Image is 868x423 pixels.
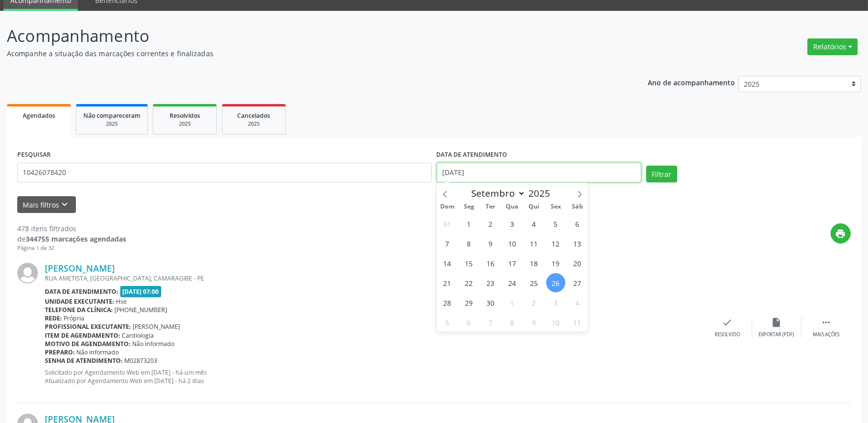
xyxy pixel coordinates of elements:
[437,204,458,210] span: Dom
[438,273,457,292] span: Setembro 21, 2025
[481,214,500,233] span: Setembro 2, 2025
[438,234,457,253] span: Setembro 7, 2025
[503,293,522,312] span: Outubro 1, 2025
[503,234,522,253] span: Setembro 10, 2025
[807,38,858,55] button: Relatórios
[503,313,522,332] span: Outubro 8, 2025
[545,204,566,210] span: Sex
[813,331,839,338] div: Mais ações
[45,356,123,365] b: Senha de atendimento:
[64,314,85,322] span: Própria
[771,317,782,328] i: insert_drive_file
[568,273,587,292] span: Setembro 27, 2025
[26,234,126,244] strong: 344755 marcações agendadas
[502,204,523,210] span: Qua
[437,147,508,163] label: DATA DE ATENDIMENTO
[438,253,457,273] span: Setembro 14, 2025
[467,186,526,200] select: Month
[7,24,605,48] p: Acompanhamento
[7,48,605,59] p: Acompanhe a situação das marcações correntes e finalizadas
[60,199,70,210] i: keyboard_arrow_down
[125,356,158,365] span: M02873203
[503,253,522,273] span: Setembro 17, 2025
[546,293,565,312] span: Outubro 3, 2025
[566,204,588,210] span: Sáb
[17,244,126,252] div: Página 1 de 32
[459,293,479,312] span: Setembro 29, 2025
[524,313,544,332] span: Outubro 9, 2025
[722,317,733,328] i: check
[160,120,209,128] div: 2025
[546,234,565,253] span: Setembro 12, 2025
[17,263,38,283] img: img
[459,273,479,292] span: Setembro 22, 2025
[481,313,500,332] span: Outubro 7, 2025
[45,340,131,348] b: Motivo de agendamento:
[524,273,544,292] span: Setembro 25, 2025
[524,293,544,312] span: Outubro 2, 2025
[133,340,175,348] span: Não informado
[568,214,587,233] span: Setembro 6, 2025
[821,317,832,328] i: 
[568,253,587,273] span: Setembro 20, 2025
[17,223,126,234] div: 478 itens filtrados
[523,204,545,210] span: Qui
[438,313,457,332] span: Outubro 5, 2025
[759,331,795,338] div: Exportar (PDF)
[646,166,677,182] button: Filtrar
[481,253,500,273] span: Setembro 16, 2025
[45,368,703,385] p: Solicitado por Agendamento Web em [DATE] - há um mês Atualizado por Agendamento Web em [DATE] - h...
[45,322,131,331] b: Profissional executante:
[715,331,740,338] div: Resolvido
[524,234,544,253] span: Setembro 11, 2025
[45,263,115,274] a: [PERSON_NAME]
[831,223,851,244] button: print
[170,111,200,120] span: Resolvidos
[568,293,587,312] span: Outubro 4, 2025
[116,297,127,306] span: Hse
[45,287,118,296] b: Data de atendimento:
[524,214,544,233] span: Setembro 4, 2025
[525,187,558,200] input: Year
[458,204,480,210] span: Seg
[45,331,120,340] b: Item de agendamento:
[45,306,113,314] b: Telefone da clínica:
[546,253,565,273] span: Setembro 19, 2025
[459,234,479,253] span: Setembro 8, 2025
[23,111,55,120] span: Agendados
[503,273,522,292] span: Setembro 24, 2025
[835,228,846,239] i: print
[459,214,479,233] span: Setembro 1, 2025
[459,253,479,273] span: Setembro 15, 2025
[238,111,271,120] span: Cancelados
[45,314,62,322] b: Rede:
[648,76,735,88] p: Ano de acompanhamento
[120,286,162,297] span: [DATE] 07:00
[503,214,522,233] span: Setembro 3, 2025
[133,322,180,331] span: [PERSON_NAME]
[546,273,565,292] span: Setembro 26, 2025
[438,293,457,312] span: Setembro 28, 2025
[481,234,500,253] span: Setembro 9, 2025
[17,147,51,163] label: PESQUISAR
[77,348,119,356] span: Não informado
[122,331,154,340] span: Cardiologia
[480,204,502,210] span: Ter
[17,163,432,182] input: Nome, código do beneficiário ou CPF
[83,111,140,120] span: Não compareceram
[437,163,641,182] input: Selecione um intervalo
[115,306,168,314] span: [PHONE_NUMBER]
[481,273,500,292] span: Setembro 23, 2025
[568,234,587,253] span: Setembro 13, 2025
[438,214,457,233] span: Agosto 31, 2025
[45,348,75,356] b: Preparo:
[459,313,479,332] span: Outubro 6, 2025
[546,313,565,332] span: Outubro 10, 2025
[229,120,278,128] div: 2025
[568,313,587,332] span: Outubro 11, 2025
[45,274,703,282] div: RUA AMETISTA, [GEOGRAPHIC_DATA], CAMARAGIBE - PE
[481,293,500,312] span: Setembro 30, 2025
[17,234,126,244] div: de
[546,214,565,233] span: Setembro 5, 2025
[524,253,544,273] span: Setembro 18, 2025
